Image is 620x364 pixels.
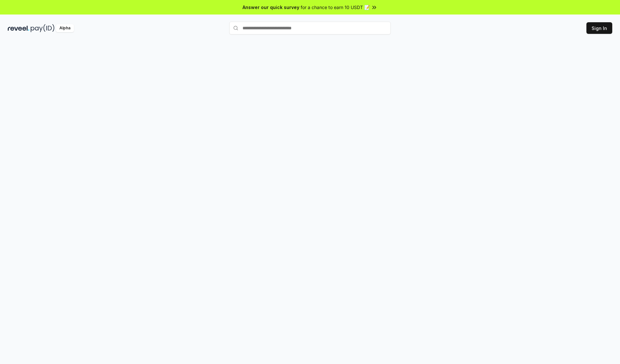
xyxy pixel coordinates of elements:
button: Sign In [586,22,612,34]
span: for a chance to earn 10 USDT 📝 [301,4,370,11]
img: reveel_dark [8,24,29,32]
div: Alpha [56,24,74,32]
img: pay_id [31,24,55,32]
span: Answer our quick survey [243,4,299,11]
